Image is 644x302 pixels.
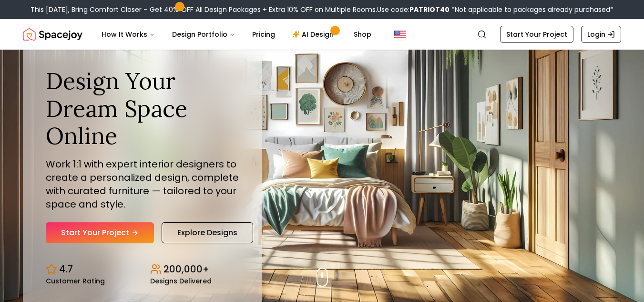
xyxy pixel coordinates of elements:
a: Start Your Project [46,222,154,243]
a: Shop [346,25,379,44]
button: Design Portfolio [164,25,243,44]
div: This [DATE], Bring Comfort Closer – Get 40% OFF All Design Packages + Extra 10% OFF on Multiple R... [31,5,613,14]
p: Work 1:1 with expert interior designers to create a personalized design, complete with curated fu... [46,157,239,211]
img: Spacejoy Logo [23,25,82,44]
span: Use code: [377,5,450,14]
a: Pricing [245,25,283,44]
a: Start Your Project [500,26,573,43]
nav: Main [94,25,379,44]
p: 4.7 [59,262,73,276]
span: *Not applicable to packages already purchased* [450,5,613,14]
div: Design stats [46,255,239,284]
a: Explore Designs [162,222,253,243]
small: Designs Delivered [150,278,212,284]
nav: Global [23,19,621,50]
h1: Design Your Dream Space Online [46,67,239,150]
a: Login [581,26,621,43]
small: Customer Rating [46,278,105,284]
button: How It Works [94,25,163,44]
a: AI Design [285,25,344,44]
b: PATRIOT40 [409,5,450,14]
img: United States [394,29,406,40]
a: Spacejoy [23,25,82,44]
p: 200,000+ [164,262,209,276]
